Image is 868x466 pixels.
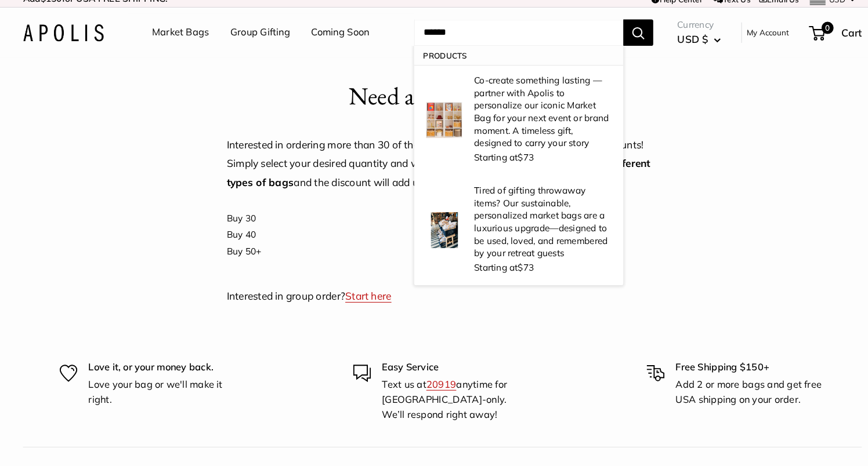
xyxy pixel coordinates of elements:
[407,179,609,286] a: Tired of gifting throwaway items? Our sustainable, personalized market bags are a luxurious upgra...
[741,4,779,13] a: Email Us
[809,4,824,13] span: USD
[820,35,840,47] span: Cart
[225,140,643,195] p: Interested in ordering more than 30 of the same products? Enjoy automatic bulk discounts! Simply ...
[407,28,609,54] input: Search...
[661,41,692,53] span: USD $
[225,287,643,305] p: Interested in group order?
[418,108,453,143] img: Co-create something lasting — partner with Apolis to personalize our iconic Market Bag for your n...
[507,263,523,274] span: $73
[229,32,287,50] a: Group Gifting
[801,31,813,42] span: 0
[465,263,523,274] span: Starting at
[418,215,453,250] img: Tired of gifting throwaway items? Our sustainable, personalized market bags are a luxurious upgra...
[225,229,412,245] td: Buy 40
[343,86,525,120] h1: Need a Group Gift?
[153,32,208,50] a: Market Bags
[91,374,236,404] p: Love your bag or we'll make it right.
[340,290,385,302] a: Start here
[465,81,598,154] p: Co-create something lasting — partner with Apolis to personalize our iconic Market Bag for your n...
[661,26,704,42] span: Currency
[45,2,66,13] span: $150
[661,38,704,57] button: USD $
[375,358,520,373] p: Easy Service
[660,374,805,404] p: Add 2 or more bags and get free USA shipping on your order.
[465,156,523,168] span: Starting at
[225,245,412,261] td: Buy 50+
[729,34,770,48] a: My Account
[225,213,412,229] td: Buy 30
[507,156,523,168] span: $73
[307,32,363,50] a: Coming Soon
[790,32,840,50] a: 0 Cart
[28,33,106,50] img: Apolis
[465,188,598,261] p: Tired of gifting throwaway items? Our sustainable, personalized market bags are a luxurious upgra...
[407,72,609,179] a: Co-create something lasting — partner with Apolis to personalize our iconic Market Bag for your n...
[375,374,520,419] p: Text us at anytime for [GEOGRAPHIC_DATA]-only. We’ll respond right away!
[407,54,609,72] p: Products
[636,4,686,13] a: Help Center
[609,28,638,54] button: Search
[91,358,236,373] p: Love it, or your money back.
[660,358,805,373] p: Free Shipping $150+
[696,4,732,13] a: Text Us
